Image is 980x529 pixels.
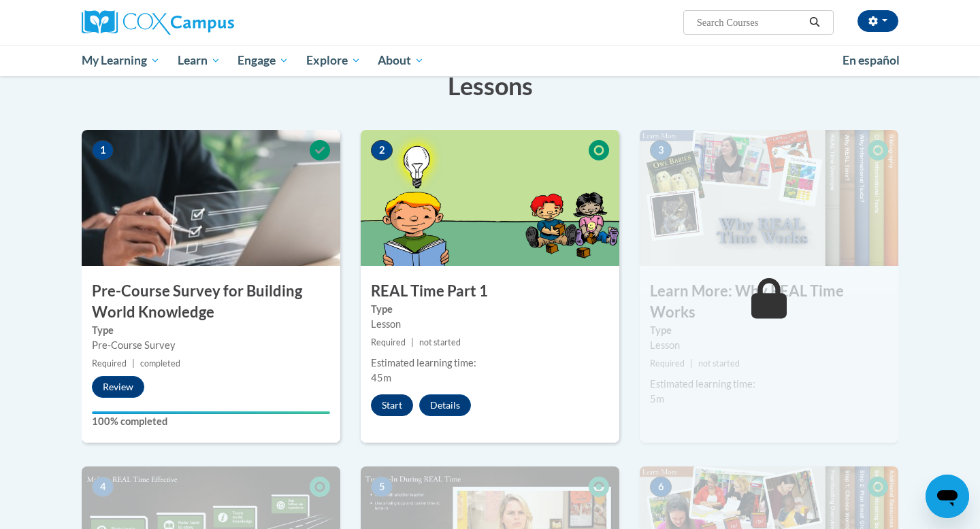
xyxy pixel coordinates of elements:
span: 6 [650,477,672,497]
h3: Pre-Course Survey for Building World Knowledge [82,281,340,323]
img: Cox Campus [82,10,234,35]
label: Type [92,323,330,338]
span: not started [419,337,461,347]
a: About [370,45,434,76]
span: Engage [238,52,289,69]
span: En español [843,53,900,67]
span: | [690,358,693,369]
span: | [132,358,135,369]
h3: REAL Time Part 1 [361,281,619,302]
div: Estimated learning time: [650,377,888,392]
input: Search Courses [696,14,804,31]
img: Course Image [640,130,898,266]
button: Details [419,394,471,416]
h3: Lessons [82,69,898,103]
label: Type [371,302,609,317]
button: Start [371,394,413,416]
span: 5 [371,477,393,497]
button: Search [804,14,825,31]
a: Cox Campus [82,10,340,35]
div: Estimated learning time: [371,356,609,371]
button: Review [92,376,144,398]
a: Engage [229,45,297,76]
span: About [378,52,424,69]
span: | [411,337,414,347]
div: Pre-Course Survey [92,338,330,353]
div: Lesson [650,338,888,353]
a: Learn [169,45,229,76]
a: En español [834,46,909,75]
span: 3 [650,140,672,160]
span: 5m [650,393,664,405]
span: Required [650,358,685,369]
span: Explore [306,52,361,69]
div: Your progress [92,411,330,414]
span: not started [698,358,740,369]
label: Type [650,323,888,338]
div: Main menu [61,45,919,76]
span: 45m [371,372,391,383]
label: 100% completed [92,414,330,429]
span: Required [92,358,127,369]
span: completed [140,358,180,369]
h3: Learn More: Why REAL Time Works [640,281,898,323]
div: Lesson [371,317,609,332]
span: 2 [371,140,393,160]
span: Required [371,337,406,347]
span: 1 [92,140,114,160]
span: Learn [178,52,220,69]
span: My Learning [82,52,160,69]
img: Course Image [82,130,340,266]
img: Course Image [361,130,619,266]
span: 4 [92,477,114,497]
a: Explore [297,45,370,76]
iframe: Button to launch messaging window [926,475,969,518]
button: Account Settings [857,10,898,32]
a: My Learning [73,45,169,76]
